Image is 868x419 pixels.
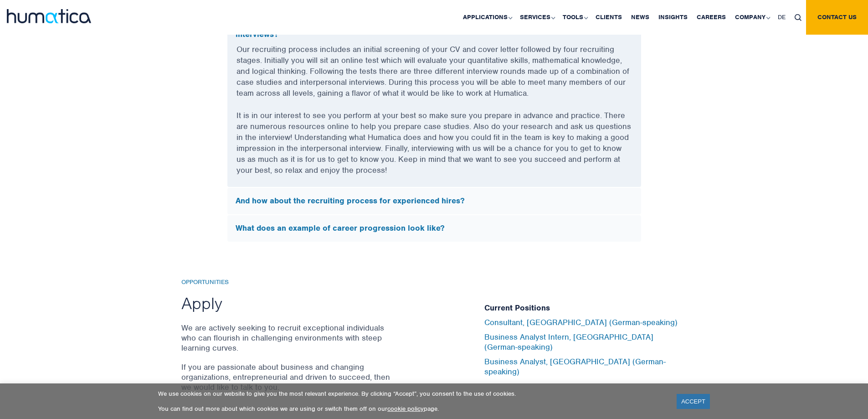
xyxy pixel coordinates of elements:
[236,44,632,110] p: Our recruiting process includes an initial screening of your CV and cover letter followed by four...
[778,13,786,21] span: DE
[484,317,678,327] a: Consultant, [GEOGRAPHIC_DATA] (German-speaking)
[236,196,633,206] h5: And how about the recruiting process for experienced hires?
[795,14,801,21] img: search_icon
[158,390,665,398] p: We use cookies on our website to give you the most relevant experience. By clicking “Accept”, you...
[484,303,687,313] h5: Current Positions
[181,293,393,314] h2: Apply
[236,110,632,187] p: It is in our interest to see you perform at your best so make sure you prepare in advance and pra...
[181,362,393,392] p: If you are passionate about business and changing organizations, entrepreneurial and driven to su...
[181,323,393,353] p: We are actively seeking to recruit exceptional individuals who can flourish in challenging enviro...
[484,332,653,352] a: Business Analyst Intern, [GEOGRAPHIC_DATA] (German-speaking)
[7,9,91,23] img: logo
[158,405,665,413] p: You can find out more about which cookies we are using or switch them off on our page.
[181,279,393,286] h6: Opportunities
[677,394,710,409] a: ACCEPT
[387,405,424,413] a: cookie policy
[484,357,666,377] a: Business Analyst, [GEOGRAPHIC_DATA] (German-speaking)
[236,223,633,233] h5: What does an example of career progression look like?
